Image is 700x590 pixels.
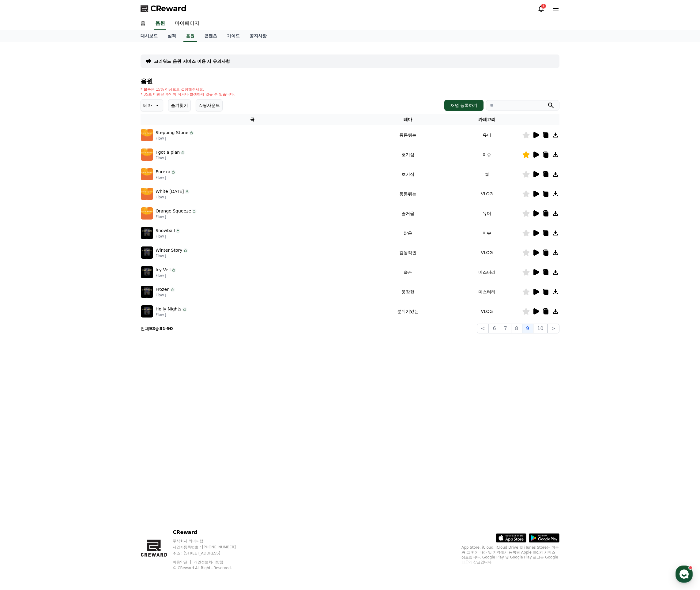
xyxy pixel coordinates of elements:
[141,92,235,97] p: * 35초 미만은 수익이 적거나 발생하지 않을 수 있습니다.
[452,243,522,262] td: VLOG
[364,184,452,204] td: 통통튀는
[245,30,272,42] a: 공지사항
[500,324,511,333] button: 7
[461,545,559,565] p: App Store, iCloud, iCloud Drive 및 iTunes Store는 미국과 그 밖의 나라 및 지역에서 등록된 Apple Inc.의 서비스 상표입니다. Goo...
[156,247,183,254] p: Winter Story
[141,129,153,141] img: music
[143,101,152,110] p: 테마
[156,169,170,175] p: Eureka
[452,164,522,184] td: 썰
[149,326,155,331] strong: 93
[452,145,522,164] td: 이슈
[522,324,533,333] button: 9
[154,17,166,30] a: 음원
[364,243,452,262] td: 감동적인
[156,188,184,195] p: White [DATE]
[364,204,452,223] td: 즐거움
[477,324,489,333] button: <
[364,302,452,321] td: 분위기있는
[141,325,173,332] p: 전체 중 -
[548,324,559,333] button: >
[141,99,163,111] button: 테마
[452,204,522,223] td: 유머
[2,194,40,209] a: 홈
[452,184,522,204] td: VLOG
[156,208,191,214] p: Orange Squeeze
[194,560,223,564] a: 개인정보처리방침
[489,324,500,333] button: 6
[452,262,522,282] td: 미스터리
[95,203,102,208] span: 설정
[364,164,452,184] td: 호기심
[173,551,247,556] p: 주소 : [STREET_ADDRESS]
[364,282,452,302] td: 웅장한
[168,99,191,111] button: 즐겨찾기
[150,4,186,13] span: CReward
[136,30,163,42] a: 대시보드
[156,214,197,219] p: Flow J
[141,207,153,220] img: music
[452,282,522,302] td: 미스터리
[156,195,190,200] p: Flow J
[167,326,173,331] strong: 90
[156,273,176,278] p: Flow J
[541,4,546,9] div: 1
[199,30,222,42] a: 콘텐츠
[141,188,153,200] img: music
[141,227,153,239] img: music
[156,267,171,273] p: Icy Veil
[156,293,175,298] p: Flow J
[444,100,484,111] button: 채널 등록하기
[141,168,153,180] img: music
[141,305,153,318] img: music
[452,302,522,321] td: VLOG
[79,194,118,209] a: 설정
[183,30,197,42] a: 음원
[141,114,364,125] th: 곡
[19,203,23,208] span: 홈
[56,204,63,209] span: 대화
[141,78,559,85] h4: 음원
[173,529,247,536] p: CReward
[364,145,452,164] td: 호기심
[159,326,165,331] strong: 81
[156,234,180,239] p: Flow J
[141,87,235,92] p: * 볼륨은 15% 이상으로 설정해주세요.
[141,148,153,161] img: music
[156,156,185,160] p: Flow J
[173,560,192,564] a: 이용약관
[154,58,230,64] a: 크리워드 음원 서비스 이용 시 유의사항
[173,545,247,550] p: 사업자등록번호 : [PHONE_NUMBER]
[141,246,153,259] img: music
[452,125,522,145] td: 유머
[537,5,545,12] a: 1
[196,99,223,111] button: 쇼핑사운드
[156,227,175,234] p: Snowball
[136,17,150,30] a: 홈
[40,194,79,209] a: 대화
[156,130,188,136] p: Stepping Stone
[156,306,182,312] p: Holly Nights
[173,566,247,570] p: © CReward All Rights Reserved.
[170,17,204,30] a: 마이페이지
[452,223,522,243] td: 이슈
[141,286,153,298] img: music
[163,30,181,42] a: 실적
[364,114,452,125] th: 테마
[156,136,194,141] p: Flow J
[533,324,547,333] button: 10
[156,254,188,258] p: Flow J
[156,149,180,156] p: I got a plan
[364,125,452,145] td: 통통튀는
[141,266,153,278] img: music
[452,114,522,125] th: 카테고리
[156,312,187,317] p: Flow J
[364,223,452,243] td: 밝은
[364,262,452,282] td: 슬픈
[141,4,186,13] a: CReward
[222,30,245,42] a: 가이드
[156,286,170,293] p: Frozen
[173,539,247,543] p: 주식회사 와이피랩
